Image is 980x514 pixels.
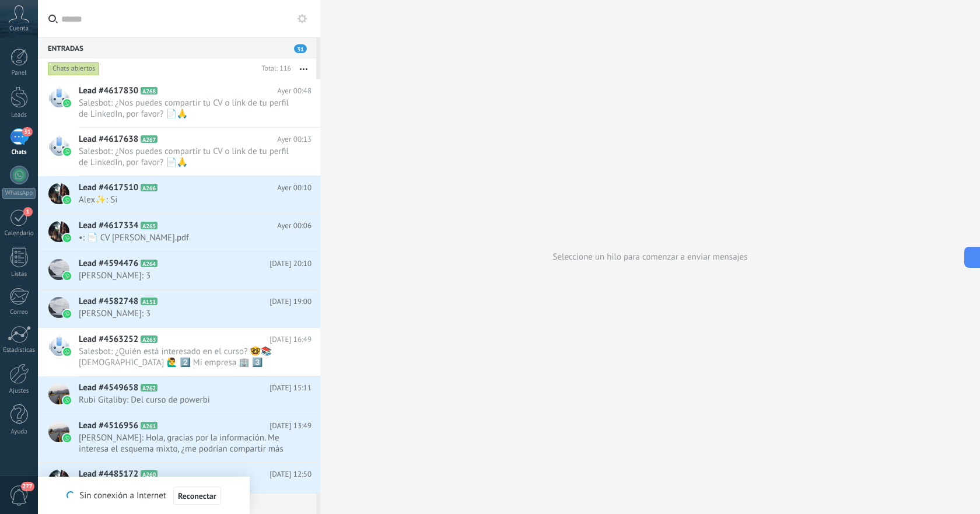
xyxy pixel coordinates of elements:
img: waba.svg [63,99,71,107]
span: Ayer 00:48 [277,85,311,97]
span: A265 [141,222,157,229]
div: Chats abiertos [48,62,100,76]
span: Lead #4617638 [79,134,138,145]
img: waba.svg [63,434,71,442]
span: [PERSON_NAME]: Hola, gracias por la información. Me interesa el esquema mixto, ¿me podrían compar... [79,432,289,454]
span: A260 [141,470,157,478]
span: •: 📄 CV [PERSON_NAME].pdf [79,232,289,243]
span: Lead #4594476 [79,258,138,270]
div: Entradas [38,37,316,58]
a: Lead #4563252 A263 [DATE] 16:49 Salesbot: ¿Quién está interesado en el curso? 🤓📚 [DEMOGRAPHIC_DAT... [38,328,320,376]
div: WhatsApp [2,188,36,199]
span: Salesbot: ¿Quién está interesado en el curso? 🤓📚 [DEMOGRAPHIC_DATA] 🙋‍♂️ 2️⃣ Mi empresa 🏢 3️⃣ Ins... [79,346,289,368]
span: [DATE] 13:49 [269,420,311,432]
span: 31 [22,127,32,137]
a: Lead #4617510 A266 Ayer 00:10 Alex✨: Si [38,176,320,214]
span: Lead #4617334 [79,220,138,232]
span: Rubi Gitaliby: Del curso de powerbi [79,394,289,405]
img: waba.svg [63,272,71,280]
span: Ayer 00:06 [277,220,311,232]
span: Ayer 00:10 [277,182,311,194]
div: Chats [2,149,36,156]
a: Lead #4617638 A267 Ayer 00:13 Salesbot: ¿Nos puedes compartir tu CV o link de tu perfil de Linked... [38,128,320,176]
button: Más [291,58,316,79]
span: A261 [141,422,157,429]
span: A266 [141,184,157,191]
div: Total: 116 [257,63,291,75]
span: Reconectar [178,492,216,500]
span: A264 [141,260,157,267]
div: Listas [2,271,36,278]
div: Leads [2,111,36,119]
span: A268 [141,87,157,95]
div: Panel [2,69,36,77]
span: Lead #4617510 [79,182,138,194]
span: Ayer 00:13 [277,134,311,145]
img: waba.svg [63,310,71,318]
span: 1 [23,207,33,216]
span: [PERSON_NAME]: 3 [79,308,289,319]
span: [DATE] 15:11 [269,382,311,394]
span: Cuenta [9,25,29,33]
span: Lead #4563252 [79,334,138,345]
img: waba.svg [63,396,71,404]
div: Ayuda [2,428,36,436]
span: [PERSON_NAME]: 3 [79,270,289,281]
span: [DATE] 19:00 [269,296,311,307]
div: Correo [2,309,36,316]
span: [DATE] 16:49 [269,334,311,345]
span: 31 [294,44,307,53]
span: Lead #4485172 [79,468,138,480]
span: Salesbot: ¿Nos puedes compartir tu CV o link de tu perfil de LinkedIn, por favor? 📄🙏 [79,97,289,120]
button: Reconectar [173,487,221,505]
a: Lead #4549658 A262 [DATE] 15:11 Rubi Gitaliby: Del curso de powerbi [38,376,320,414]
a: Lead #4617830 A268 Ayer 00:48 Salesbot: ¿Nos puedes compartir tu CV o link de tu perfil de Linked... [38,79,320,127]
div: Ajustes [2,387,36,395]
span: [DATE] 12:50 [269,468,311,480]
span: A151 [141,298,157,305]
img: waba.svg [63,234,71,242]
a: Lead #4594476 A264 [DATE] 20:10 [PERSON_NAME]: 3 [38,252,320,289]
span: [DATE] 20:10 [269,258,311,270]
div: Calendario [2,230,36,237]
span: A267 [141,135,157,143]
span: 277 [21,482,34,491]
span: Alex✨: Si [79,194,289,205]
span: Lead #4617830 [79,85,138,97]
span: Lead #4582748 [79,296,138,307]
img: waba.svg [63,196,71,204]
span: Lead #4549658 [79,382,138,394]
span: A263 [141,335,157,343]
span: Lead #4516956 [79,420,138,432]
a: Lead #4485172 A260 [DATE] 12:50 MirNic: Yo [38,463,320,500]
a: Lead #4516956 A261 [DATE] 13:49 [PERSON_NAME]: Hola, gracias por la información. Me interesa el e... [38,414,320,462]
div: Estadísticas [2,347,36,354]
img: waba.svg [63,148,71,156]
span: A262 [141,384,157,391]
img: waba.svg [63,348,71,356]
div: Sin conexión a Internet [66,486,220,505]
a: Lead #4617334 A265 Ayer 00:06 •: 📄 CV [PERSON_NAME].pdf [38,214,320,251]
span: Salesbot: ¿Nos puedes compartir tu CV o link de tu perfil de LinkedIn, por favor? 📄🙏 [79,146,289,168]
a: Lead #4582748 A151 [DATE] 19:00 [PERSON_NAME]: 3 [38,290,320,327]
